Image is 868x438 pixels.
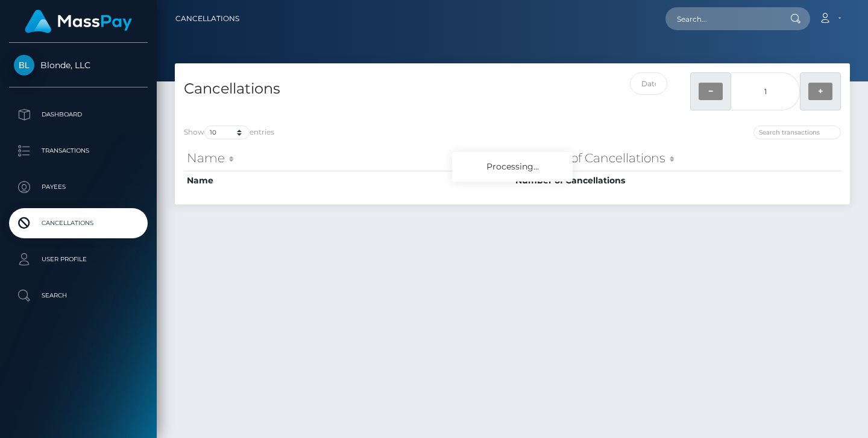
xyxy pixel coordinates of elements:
[9,208,148,238] a: Cancellations
[9,60,148,71] span: Blonde, LLC
[184,125,274,139] label: Show entries
[25,10,132,33] img: MassPay Logo
[204,125,250,139] select: Showentries
[708,86,713,97] strong: −
[512,171,841,190] th: Number of Cancellations
[14,250,143,268] p: User Profile
[512,146,841,170] th: Number of Cancellations
[14,106,143,124] p: Dashboard
[9,136,148,166] a: Transactions
[9,172,148,202] a: Payees
[699,83,723,100] button: −
[818,86,823,97] strong: +
[9,244,148,275] a: User Profile
[184,146,512,170] th: Name
[808,83,832,100] button: +
[753,125,841,139] input: Search transactions
[665,7,779,30] input: Search...
[9,100,148,130] a: Dashboard
[14,142,143,160] p: Transactions
[184,78,503,100] h4: Cancellations
[175,6,239,31] a: Cancellations
[14,178,143,196] p: Payees
[14,214,143,232] p: Cancellations
[452,152,573,182] div: Processing...
[630,72,668,95] input: Date filter
[14,287,143,305] p: Search
[14,55,34,75] img: Blonde, LLC
[184,171,512,190] th: Name
[9,281,148,311] a: Search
